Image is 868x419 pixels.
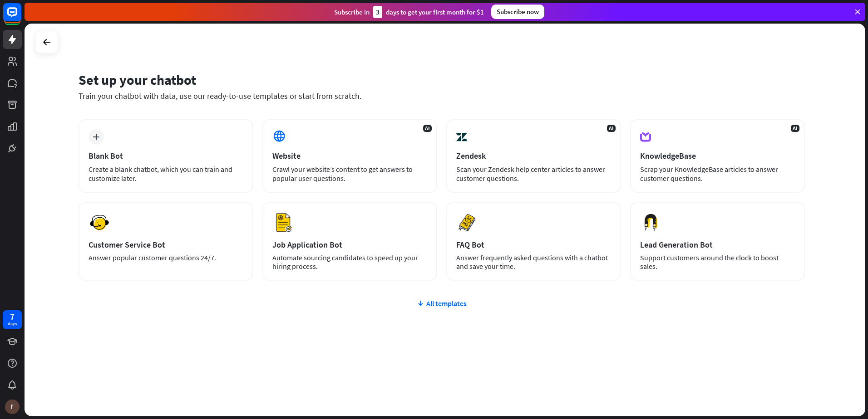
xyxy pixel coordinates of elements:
div: Subscribe in days to get your first month for $1 [334,6,484,18]
div: days [8,321,17,327]
div: Subscribe now [491,5,544,19]
a: 7 days [3,310,22,329]
div: 7 [10,312,15,321]
div: 3 [373,6,382,18]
